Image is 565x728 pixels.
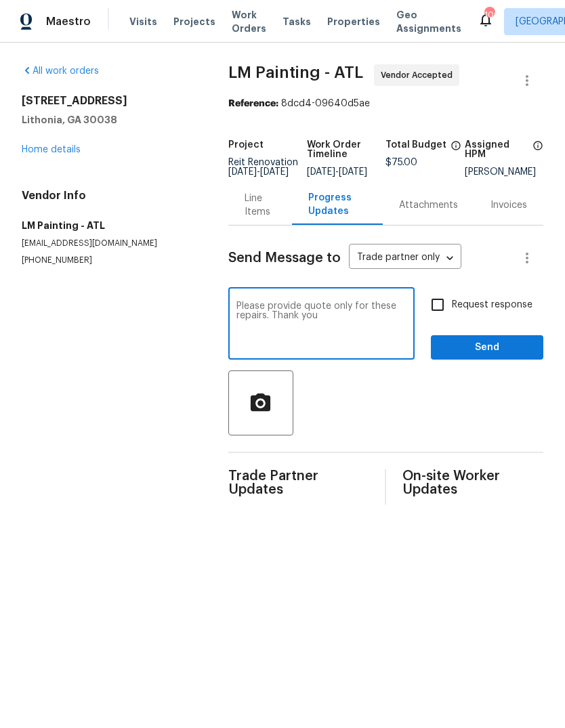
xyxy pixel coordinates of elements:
div: Invoices [490,198,527,212]
span: $75.00 [385,158,417,167]
span: Geo Assignments [396,8,461,35]
button: Send [431,335,543,360]
h5: Project [228,140,264,150]
div: Line Items [245,192,276,219]
h5: LM Painting - ATL [22,219,196,232]
h5: Assigned HPM [465,140,528,159]
h5: Lithonia, GA 30038 [22,113,196,127]
span: - [307,167,367,177]
a: Home details [22,145,81,154]
span: - [228,167,289,177]
span: Reit Renovation [228,158,298,177]
span: Work Orders [232,8,266,35]
span: Maestro [46,15,91,28]
span: Send Message to [228,251,341,265]
span: [DATE] [228,167,257,177]
span: Trade Partner Updates [228,469,369,496]
span: Visits [129,15,157,28]
h5: Work Order Timeline [307,140,385,159]
span: Request response [452,298,532,312]
span: LM Painting - ATL [228,64,363,81]
span: [DATE] [307,167,335,177]
span: Send [442,339,532,356]
span: Properties [327,15,380,28]
div: Attachments [399,198,458,212]
h5: Total Budget [385,140,446,150]
textarea: Please provide quote only for these repairs. Thank you [236,301,406,349]
span: Vendor Accepted [381,68,458,82]
span: The hpm assigned to this work order. [532,140,543,167]
div: [PERSON_NAME] [465,167,543,177]
h4: Vendor Info [22,189,196,202]
span: [DATE] [260,167,289,177]
span: Projects [173,15,215,28]
a: All work orders [22,66,99,76]
span: On-site Worker Updates [402,469,543,496]
span: [DATE] [339,167,367,177]
div: Trade partner only [349,247,461,270]
h2: [STREET_ADDRESS] [22,94,196,108]
b: Reference: [228,99,278,108]
div: 8dcd4-09640d5ae [228,97,543,110]
div: 100 [484,8,494,22]
p: [PHONE_NUMBER] [22,255,196,266]
div: Progress Updates [308,191,367,218]
span: Tasks [282,17,311,26]
span: The total cost of line items that have been proposed by Opendoor. This sum includes line items th... [451,140,461,158]
p: [EMAIL_ADDRESS][DOMAIN_NAME] [22,238,196,249]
